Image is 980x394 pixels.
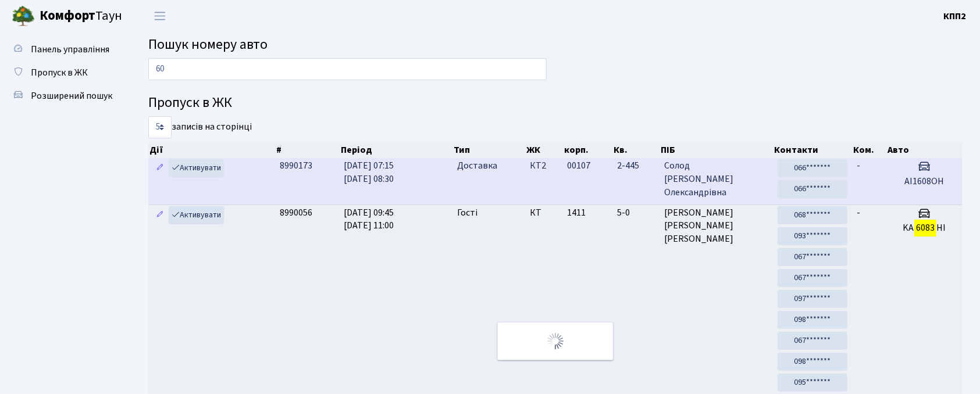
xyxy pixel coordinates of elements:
[530,159,558,173] span: КТ2
[617,159,655,173] span: 2-445
[31,89,112,102] span: Розширений пошук
[280,206,312,219] span: 8990056
[148,116,172,138] select: записів на сторінці
[148,58,547,80] input: Пошук
[12,5,35,28] img: logo.png
[6,84,122,108] a: Розширений пошук
[857,159,860,172] span: -
[664,159,768,199] span: Солод [PERSON_NAME] Олександрівна
[169,159,224,177] a: Активувати
[169,206,224,224] a: Активувати
[31,66,88,79] span: Пропуск в ЖК
[943,10,966,23] b: КПП2
[567,159,590,172] span: 00107
[344,206,394,232] span: [DATE] 09:45 [DATE] 11:00
[6,61,122,84] a: Пропуск в ЖК
[891,176,958,187] h5: АІ1608ОН
[857,206,860,219] span: -
[457,206,477,220] span: Гості
[660,142,774,158] th: ПІБ
[525,142,562,158] th: ЖК
[6,38,122,61] a: Панель управління
[145,6,174,26] button: Переключити навігацію
[148,34,268,55] span: Пошук номеру авто
[275,142,339,158] th: #
[148,142,275,158] th: Дії
[914,220,936,236] mark: 6083
[773,142,852,158] th: Контакти
[31,43,109,56] span: Панель управління
[40,6,95,25] b: Комфорт
[567,206,586,219] span: 1411
[943,9,966,23] a: КПП2
[40,6,122,26] span: Таун
[148,95,963,112] h4: Пропуск в ЖК
[340,142,453,158] th: Період
[344,159,394,185] span: [DATE] 07:15 [DATE] 08:30
[617,206,655,220] span: 5-0
[546,332,565,350] img: Обробка...
[530,206,558,220] span: КТ
[891,223,958,234] h5: KA HI
[664,206,768,246] span: [PERSON_NAME] [PERSON_NAME] [PERSON_NAME]
[612,142,660,158] th: Кв.
[452,142,525,158] th: Тип
[153,206,167,224] a: Редагувати
[852,142,886,158] th: Ком.
[280,159,312,172] span: 8990173
[153,159,167,177] a: Редагувати
[563,142,613,158] th: корп.
[886,142,963,158] th: Авто
[148,116,252,138] label: записів на сторінці
[457,159,497,173] span: Доставка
